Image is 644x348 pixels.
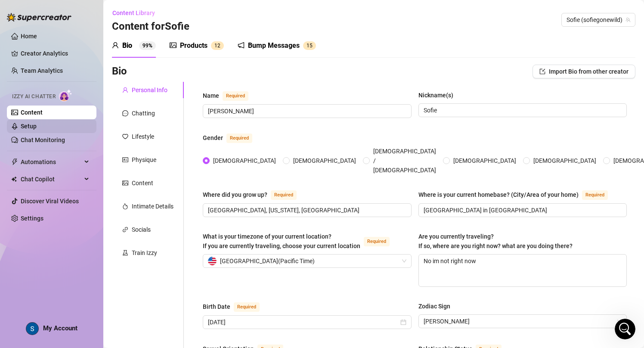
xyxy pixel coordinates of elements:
input: Name [208,106,405,116]
span: link [122,227,128,233]
input: Birth Date [208,317,399,327]
div: Gender [203,133,223,143]
span: [GEOGRAPHIC_DATA] ( Pacific Time ) [220,255,315,267]
span: Import Bio from other creator [549,68,629,75]
label: Where is your current homebase? (City/Area of your home) [418,190,617,200]
span: Chat Copilot [21,172,82,186]
span: experiment [122,250,128,256]
a: Discover Viral Videos [21,198,79,205]
p: Instructions to set up the AI [9,147,153,156]
label: Gender [203,133,262,143]
a: Creator Analytics [21,47,90,60]
div: Bump Messages [248,40,300,51]
textarea: No im not right now [419,255,627,286]
h3: Content for Sofie [112,20,189,34]
span: user [122,87,128,93]
span: What is your timezone of your current location? If you are currently traveling, choose your curre... [203,233,360,249]
span: 5 [310,43,313,49]
span: Required [364,237,390,246]
a: Content [21,109,43,116]
sup: 99% [139,41,156,50]
span: Required [234,302,260,312]
p: 3 articles [9,78,37,87]
div: Close [151,4,167,19]
div: Zodiac Sign [418,301,450,311]
span: News [142,290,159,296]
button: go back [6,3,22,20]
div: Train Izzy [132,248,157,258]
span: notification [238,42,245,49]
span: team [625,17,631,22]
a: Team Analytics [21,67,63,74]
span: Help [100,290,115,296]
p: Learn about our AI Chatter - Izzy [9,63,164,72]
label: Zodiac Sign [418,301,456,311]
p: Message Online Fans automation [9,99,153,108]
h1: Help [75,4,99,19]
a: Chat Monitoring [21,137,65,143]
div: Products [180,40,207,51]
img: logo-BBDzfeDw.svg [7,13,71,22]
span: [DEMOGRAPHIC_DATA] [210,156,279,165]
span: Are you currently traveling? If so, where are you right now? what are you doing there? [418,233,573,249]
input: Where did you grow up? [208,205,405,215]
div: Socials [132,225,151,234]
span: Content Library [112,9,155,16]
span: [DEMOGRAPHIC_DATA] [530,156,600,165]
img: Chat Copilot [11,176,17,182]
input: Nickname(s) [424,106,620,115]
label: Nickname(s) [418,90,459,100]
button: Import Bio from other creator [533,65,635,78]
span: 2 [217,43,220,49]
span: idcard [122,157,128,163]
span: [DEMOGRAPHIC_DATA] / [DEMOGRAPHIC_DATA] [370,146,440,175]
label: Name [203,90,258,101]
a: Settings [21,215,43,222]
span: [DEMOGRAPHIC_DATA] [450,156,520,165]
div: Where did you grow up? [203,190,267,199]
span: [DEMOGRAPHIC_DATA] [290,156,359,165]
iframe: Intercom live chat [615,319,635,339]
span: Required [226,134,252,143]
label: Birth Date [203,301,269,312]
a: Home [21,33,37,40]
span: Required [582,190,608,200]
span: Leo [424,315,622,328]
img: us [208,257,217,265]
input: Search for help [6,23,167,40]
p: Bump Online Fans Automation Settings and Reports [9,118,153,137]
button: Help [86,269,129,303]
div: Where is your current homebase? (City/Area of your home) [418,190,579,199]
span: message [122,110,128,116]
div: Personal Info [132,85,167,95]
h3: Bio [112,65,127,78]
span: Messages [50,290,80,296]
span: Required [271,190,297,200]
sup: 12 [211,41,224,50]
span: Izzy AI Chatter [12,93,56,101]
h2: Izzy - AI Chatter [9,51,164,62]
div: Bio [122,40,132,51]
span: Automations [21,155,82,169]
label: Where did you grow up? [203,190,306,200]
sup: 15 [303,41,316,50]
div: Name [203,91,219,100]
div: Chatting [132,109,155,118]
span: picture [170,42,176,49]
button: Content Library [112,6,162,20]
button: Messages [43,269,86,303]
img: AEdFTp4T1D8hUrF7s4LBLKXr1fNZHJdT1ShcJAyFTCmp=s96-c [26,323,38,335]
span: Home [12,290,30,296]
img: AI Chatter [59,89,72,102]
div: Search for helpSearch for help [6,23,167,40]
span: heart [122,134,128,140]
span: import [539,68,545,75]
span: My Account [43,324,77,332]
input: Where is your current homebase? (City/Area of your home) [424,205,620,215]
span: fire [122,203,128,209]
span: user [112,42,119,49]
div: Physique [132,155,156,165]
span: Sofie (sofiegonewild) [567,13,630,26]
div: Birth Date [203,302,230,311]
div: Lifestyle [132,132,154,141]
